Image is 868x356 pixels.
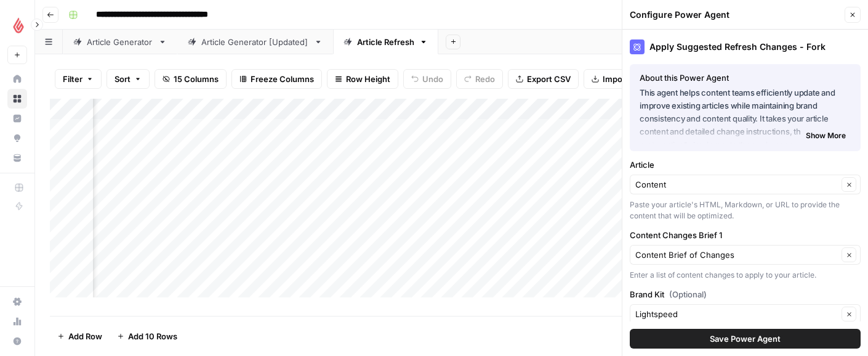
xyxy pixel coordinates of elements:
[806,130,846,141] span: Show More
[251,73,314,85] span: Freeze Columns
[456,69,503,89] button: Redo
[527,73,571,85] span: Export CSV
[630,229,861,241] label: Content Changes Brief 1
[669,288,707,300] span: (Optional)
[603,73,647,85] span: Import CSV
[7,14,30,36] img: Lightspeed Logo
[422,73,443,85] span: Undo
[630,329,861,349] button: Save Power Agent
[640,86,851,139] p: This agent helps content teams efficiently update and improve existing articles while maintaining...
[87,36,153,48] div: Article Generator
[50,326,110,346] button: Add Row
[346,73,390,85] span: Row Height
[630,159,861,171] label: Article
[710,333,781,345] span: Save Power Agent
[7,10,27,41] button: Workspace: Lightspeed
[635,249,838,261] input: Content Brief of Changes
[7,331,27,351] button: Help + Support
[155,69,227,89] button: 15 Columns
[177,30,333,54] a: Article Generator [Updated]
[357,36,414,48] div: Article Refresh
[7,312,27,331] a: Usage
[635,178,838,191] input: Content
[128,330,177,342] span: Add 10 Rows
[7,128,27,148] a: Opportunities
[68,330,102,342] span: Add Row
[201,36,309,48] div: Article Generator [Updated]
[7,109,27,128] a: Insights
[630,199,861,221] div: Paste your article's HTML, Markdown, or URL to provide the content that will be optimized.
[174,73,219,85] span: 15 Columns
[7,292,27,312] a: Settings
[7,89,27,109] a: Browse
[475,73,495,85] span: Redo
[584,69,655,89] button: Import CSV
[630,270,861,281] div: Enter a list of content changes to apply to your article.
[640,72,851,84] div: About this Power Agent
[333,30,438,54] a: Article Refresh
[231,69,322,89] button: Freeze Columns
[635,308,838,320] input: Lightspeed
[630,288,861,300] label: Brand Kit
[508,69,579,89] button: Export CSV
[106,69,150,89] button: Sort
[7,148,27,168] a: Your Data
[327,69,398,89] button: Row Height
[801,128,851,144] button: Show More
[63,30,177,54] a: Article Generator
[115,73,131,85] span: Sort
[110,326,185,346] button: Add 10 Rows
[403,69,451,89] button: Undo
[630,39,861,54] div: Apply Suggested Refresh Changes - Fork
[55,69,102,89] button: Filter
[63,73,82,85] span: Filter
[7,69,27,89] a: Home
